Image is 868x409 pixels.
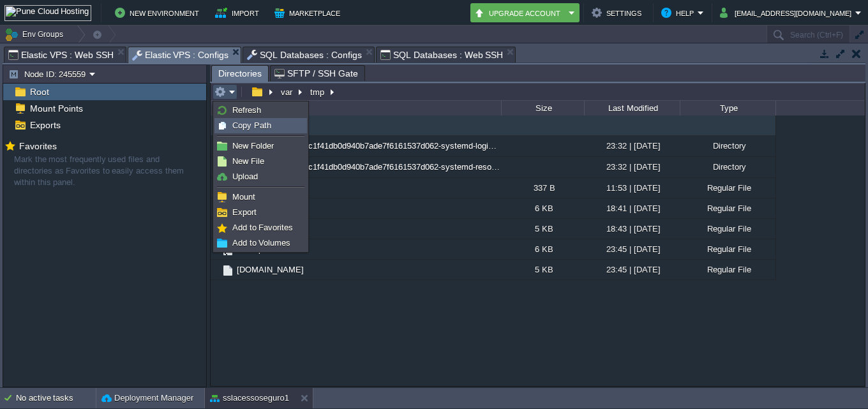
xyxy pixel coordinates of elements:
[501,219,584,239] div: 5 KB
[474,5,565,20] button: Upgrade Account
[235,161,571,172] a: systemd-private-c3c1f41db0d940b7ade7f6161537d062-systemd-resolved.service-q3VX0e
[232,121,271,130] span: Copy Path
[132,47,229,63] span: Elastic VPS : Configs
[8,47,114,63] span: Elastic VPS : Web SSH
[232,172,258,181] span: Upload
[215,205,306,219] a: Export
[232,141,274,151] span: New Folder
[584,260,680,279] div: 23:45 | [DATE]
[3,145,206,197] div: Mark the most frequently used files and directories as Favorites to easily access them within thi...
[680,260,775,279] div: Regular File
[221,264,235,278] img: AMDAwAAAACH5BAEAAAAALAAAAAABAAEAAAICRAEAOw==
[215,236,306,250] a: Add to Volumes
[235,140,556,151] a: systemd-private-c3c1f41db0d940b7ade7f6161537d062-systemd-logind.service-gmu3lj
[101,392,193,405] button: Deployment Manager
[681,101,775,115] div: Type
[215,103,306,117] a: Refresh
[584,198,680,218] div: 18:41 | [DATE]
[211,260,221,279] img: AMDAwAAAACH5BAEAAAAALAAAAAABAAEAAAICRAEAOw==
[501,239,584,259] div: 6 KB
[661,5,698,20] button: Help
[380,47,504,63] span: SQL Databases : Web SSH
[215,221,306,235] a: Add to Favorites
[232,238,290,248] span: Add to Volumes
[584,219,680,239] div: 18:43 | [DATE]
[232,105,261,115] span: Refresh
[501,178,584,198] div: 337 B
[4,5,91,21] img: Pune Cloud Hosting
[274,66,358,81] span: SFTP / SSH Gate
[308,86,327,98] button: tmp
[584,136,680,156] div: 23:32 | [DATE]
[232,207,257,217] span: Export
[274,5,344,20] button: Marketplace
[235,264,306,275] a: [DOMAIN_NAME]
[592,5,645,20] button: Settings
[502,101,584,115] div: Size
[218,66,262,82] span: Directories
[279,86,296,98] button: var
[232,192,255,202] span: Mount
[680,219,775,239] div: Regular File
[680,178,775,198] div: Regular File
[680,157,775,177] div: Directory
[501,198,584,218] div: 6 KB
[115,5,203,20] button: New Environment
[27,119,63,131] a: Exports
[16,388,96,408] div: No active tasks
[247,47,362,63] span: SQL Databases : Configs
[215,170,306,184] a: Upload
[27,103,85,114] a: Mount Points
[584,178,680,198] div: 11:53 | [DATE]
[501,260,584,279] div: 5 KB
[584,157,680,177] div: 23:32 | [DATE]
[215,154,306,168] a: New File
[680,136,775,156] div: Directory
[215,139,306,153] a: New Folder
[211,83,865,101] input: Click to enter the path
[215,190,306,204] a: Mount
[680,239,775,259] div: Regular File
[215,5,263,20] button: Import
[720,5,855,20] button: [EMAIL_ADDRESS][DOMAIN_NAME]
[8,68,89,80] button: Node ID: 245559
[232,156,264,166] span: New File
[585,101,680,115] div: Last Modified
[4,26,68,43] button: Env Groups
[210,392,289,405] button: sslacessoseguro1
[680,198,775,218] div: Regular File
[584,239,680,259] div: 23:45 | [DATE]
[212,101,501,115] div: Name
[27,86,51,98] a: Root
[232,223,293,232] span: Add to Favorites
